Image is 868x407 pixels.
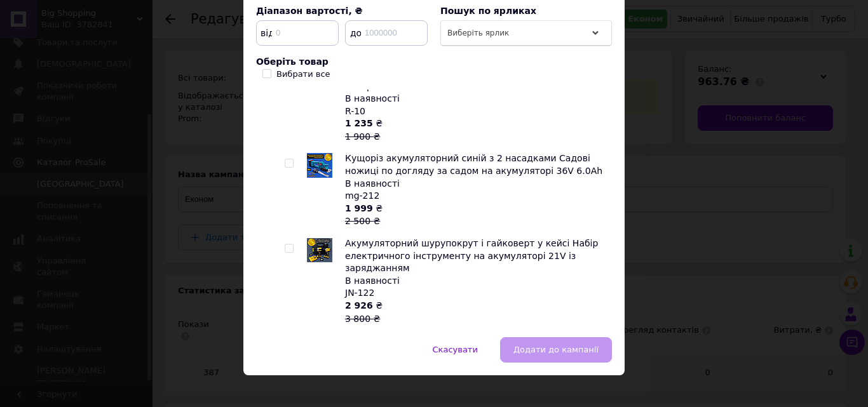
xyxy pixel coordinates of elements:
[345,300,605,325] div: ₴
[256,57,329,67] span: Оберіть товар
[345,190,379,201] span: mg-212
[345,56,602,91] span: Акумуляторна електропилка Chain Saw з шиною на 20 см та масляним баком, Ручна електро пилка з дво...
[345,203,605,228] div: ₴
[345,300,373,310] b: 2 926
[345,216,380,226] span: 2 500 ₴
[433,345,478,354] span: Скасувати
[440,6,536,16] span: Пошук по ярликах
[447,29,509,37] span: Виберіть ярлик
[345,275,605,288] div: В наявності
[257,27,273,39] span: від
[256,6,363,16] span: Діапазон вартості, ₴
[345,238,598,273] span: Акумуляторний шурупокрут і гайковерт у кейсі Набір електричного інструменту на акумуляторі 21V із...
[345,203,373,213] b: 1 999
[276,69,330,80] div: Вибрати все
[307,153,332,178] img: Кущоріз акумуляторний синій з 2 насадками Садові ножиці по догляду за садом на акумуляторі 36V 6.0Ah
[345,153,602,176] span: Кущоріз акумуляторний синій з 2 насадками Садові ножиці по догляду за садом на акумуляторі 36V 6.0Ah
[345,117,605,143] div: ₴
[345,314,380,324] span: 3 800 ₴
[345,106,365,116] span: R-10
[419,337,491,363] button: Скасувати
[345,288,374,298] span: JN-122
[345,118,373,128] b: 1 235
[345,131,380,142] span: 1 900 ₴
[346,27,362,39] span: до
[345,93,605,105] div: В наявності
[256,20,339,46] input: 0
[345,20,428,46] input: 1000000
[307,238,332,262] img: Акумуляторний шурупокрут і гайковерт у кейсі Набір електричного інструменту на акумуляторі 21V із...
[345,178,605,190] div: В наявності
